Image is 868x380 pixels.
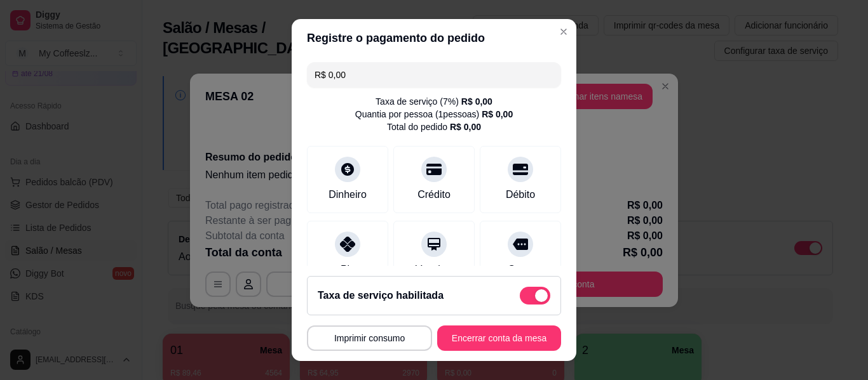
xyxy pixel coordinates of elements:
[553,22,574,42] button: Close
[461,95,492,108] div: R$ 0,00
[416,262,453,277] div: Voucher
[292,19,576,57] header: Registre o pagamento do pedido
[387,121,481,133] div: Total do pedido
[508,262,533,277] div: Outro
[450,121,481,133] div: R$ 0,00
[417,187,451,202] div: Crédito
[482,108,513,121] div: R$ 0,00
[376,95,492,108] div: Taxa de serviço ( 7 %)
[329,187,367,202] div: Dinheiro
[437,325,561,351] button: Encerrar conta da mesa
[315,62,553,88] input: Ex.: hambúrguer de cordeiro
[355,108,513,121] div: Quantia por pessoa ( 1 pessoas)
[506,187,535,202] div: Débito
[318,288,444,303] h2: Taxa de serviço habilitada
[341,262,355,277] div: Pix
[307,325,432,351] button: Imprimir consumo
